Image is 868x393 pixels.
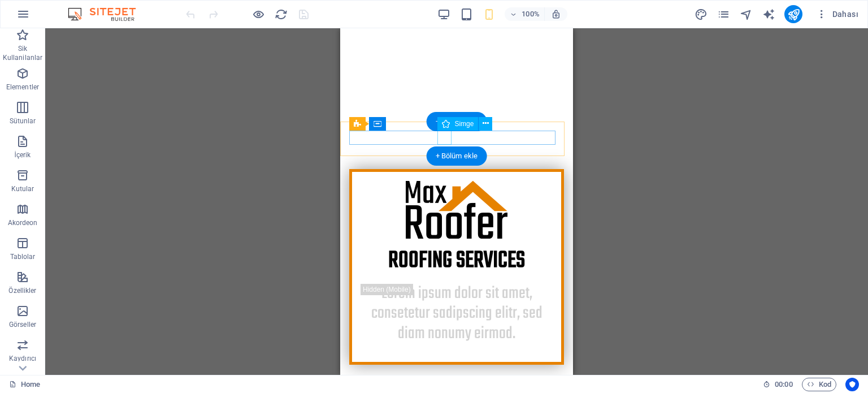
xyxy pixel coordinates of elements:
[783,380,784,388] span: :
[8,286,36,295] p: Özellikler
[551,9,561,19] i: Yeniden boyutlandırmada yakınlaştırma düzeyini seçilen cihaza uyacak şekilde otomatik olarak ayarla.
[787,8,800,21] i: Yayınla
[522,7,540,21] h6: 100%
[9,354,36,363] p: Kaydırıcı
[14,150,31,159] p: İçerik
[762,7,775,21] button: text_generator
[274,7,288,21] button: reload
[8,218,38,227] p: Akordeon
[10,116,36,126] p: Sütunlar
[427,146,487,166] div: + Bölüm ekle
[717,8,730,21] i: Sayfalar (Ctrl+Alt+S)
[717,7,730,21] button: pages
[811,5,863,23] button: Dahası
[763,378,793,391] h6: Oturum süresi
[694,7,708,21] button: design
[427,112,487,131] div: + Bölüm ekle
[11,184,34,193] p: Kutular
[807,378,831,391] span: Kod
[251,7,265,21] button: Ön izleme modundan çıkıp düzenlemeye devam etmek için buraya tıklayın
[816,8,858,20] span: Dahası
[762,8,775,21] i: AI Writer
[10,252,36,261] p: Tablolar
[505,7,545,21] button: 100%
[802,378,836,391] button: Kod
[695,8,708,21] i: Tasarım (Ctrl+Alt+Y)
[6,83,39,92] p: Elementler
[784,5,802,23] button: publish
[9,320,36,329] p: Görseller
[775,378,792,391] span: 00 00
[65,7,150,21] img: Editor Logo
[454,120,474,127] span: Simge
[845,378,859,391] button: Usercentrics
[740,8,753,21] i: Navigatör
[739,7,753,21] button: navigator
[9,378,40,391] a: Seçimi iptal etmek için tıkla. Sayfaları açmak için çift tıkla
